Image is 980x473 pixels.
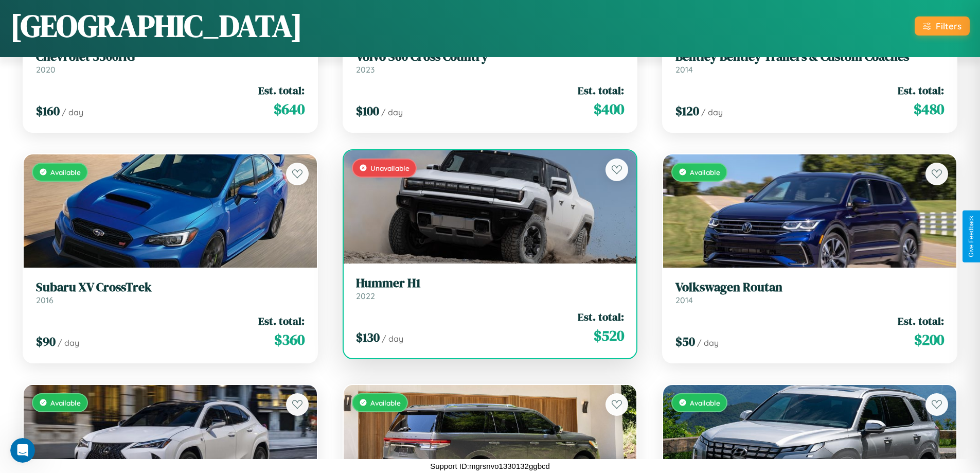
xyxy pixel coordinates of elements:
[274,99,305,119] span: $ 640
[578,309,624,324] span: Est. total:
[356,329,380,346] span: $ 130
[36,64,56,75] span: 2020
[370,164,409,172] span: Unavailable
[10,5,302,47] h1: [GEOGRAPHIC_DATA]
[36,280,305,305] a: Subaru XV CrossTrek2016
[36,49,305,75] a: Chevrolet 3500HG2020
[370,398,401,407] span: Available
[36,49,305,64] h3: Chevrolet 3500HG
[50,168,81,177] span: Available
[968,216,975,257] div: Give Feedback
[356,49,625,75] a: Volvo S60 Cross Country2023
[356,276,625,291] h3: Hummer H1
[675,280,944,295] h3: Volkswagen Routan
[701,107,723,117] span: / day
[258,313,305,328] span: Est. total:
[382,334,403,344] span: / day
[690,398,720,407] span: Available
[356,49,625,64] h3: Volvo S60 Cross Country
[50,398,81,407] span: Available
[898,313,944,328] span: Est. total:
[594,99,624,119] span: $ 400
[36,102,60,119] span: $ 160
[36,333,56,350] span: $ 90
[36,280,305,295] h3: Subaru XV CrossTrek
[675,64,693,75] span: 2014
[10,438,35,463] iframe: Intercom live chat
[594,325,624,346] span: $ 520
[697,338,719,348] span: / day
[914,329,944,350] span: $ 200
[936,21,961,31] div: Filters
[675,49,944,75] a: Bentley Bentley Trailers & Custom Coaches2014
[258,83,305,98] span: Est. total:
[675,49,944,64] h3: Bentley Bentley Trailers & Custom Coaches
[356,102,379,119] span: $ 100
[430,459,550,473] p: Support ID: mgrsnvo1330132ggbcd
[675,102,699,119] span: $ 120
[675,333,695,350] span: $ 50
[356,291,375,301] span: 2022
[675,295,693,305] span: 2014
[915,16,970,36] button: Filters
[356,276,625,301] a: Hummer H12022
[914,99,944,119] span: $ 480
[62,107,83,117] span: / day
[690,168,720,177] span: Available
[578,83,624,98] span: Est. total:
[356,64,375,75] span: 2023
[274,329,305,350] span: $ 360
[381,107,403,117] span: / day
[58,338,79,348] span: / day
[898,83,944,98] span: Est. total:
[675,280,944,305] a: Volkswagen Routan2014
[36,295,54,305] span: 2016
